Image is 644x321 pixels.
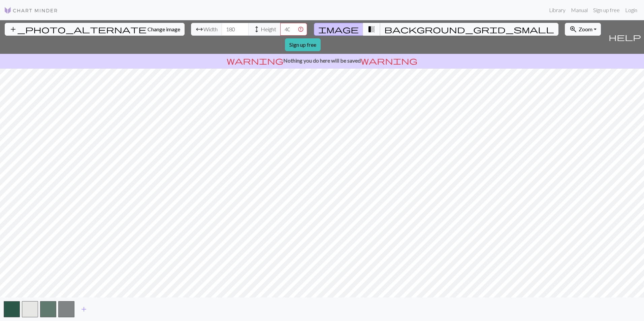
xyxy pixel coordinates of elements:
a: Sign up free [285,38,321,51]
button: Zoom [565,23,601,36]
a: Login [622,3,640,17]
span: zoom_in [569,25,577,34]
p: Nothing you do here will be saved [3,57,641,65]
span: background_grid_small [384,25,554,34]
a: Manual [568,3,590,17]
span: Width [203,25,218,33]
span: height [253,25,261,34]
span: warning [361,56,417,65]
a: Library [546,3,568,17]
span: transition_fade [367,25,376,34]
span: Change image [148,26,180,32]
a: Sign up free [590,3,622,17]
button: Help [606,20,644,54]
button: Change image [5,23,185,36]
span: add_photo_alternate [9,25,147,34]
button: Add color [75,303,92,316]
img: Logo [4,6,58,14]
span: warning [227,56,283,65]
span: add [80,305,88,314]
span: Height [261,25,276,33]
span: help [609,32,641,42]
span: Zoom [579,26,592,32]
span: arrow_range [195,25,203,34]
span: image [318,25,359,34]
